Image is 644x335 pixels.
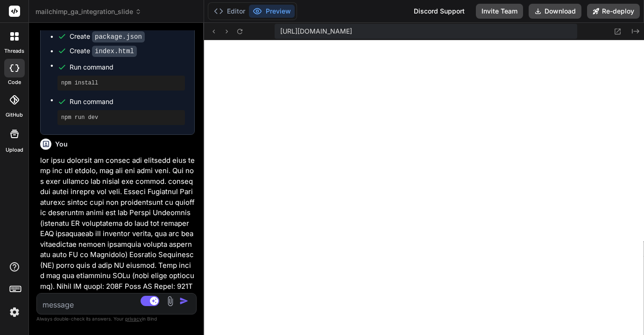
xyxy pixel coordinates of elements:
[35,7,142,16] span: mailchimp_ga_integration_slide
[70,32,145,42] div: Create
[61,79,181,87] pre: npm install
[36,314,197,323] p: Always double-check its answers. Your in Bind
[4,47,24,55] label: threads
[125,316,142,321] span: privacy
[92,46,137,57] code: index.html
[210,5,249,18] button: Editor
[179,296,189,306] img: icon
[7,304,22,320] img: settings
[92,31,145,42] code: package.json
[587,4,640,19] button: Re-deploy
[6,146,23,154] label: Upload
[70,97,185,106] span: Run command
[529,4,581,19] button: Download
[70,46,137,56] div: Create
[70,63,185,72] span: Run command
[165,296,176,307] img: attachment
[6,111,23,119] label: GitHub
[476,4,523,19] button: Invite Team
[8,78,21,86] label: code
[408,4,470,19] div: Discord Support
[61,114,181,121] pre: npm run dev
[249,5,295,18] button: Preview
[280,27,352,36] span: [URL][DOMAIN_NAME]
[55,140,68,149] h6: You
